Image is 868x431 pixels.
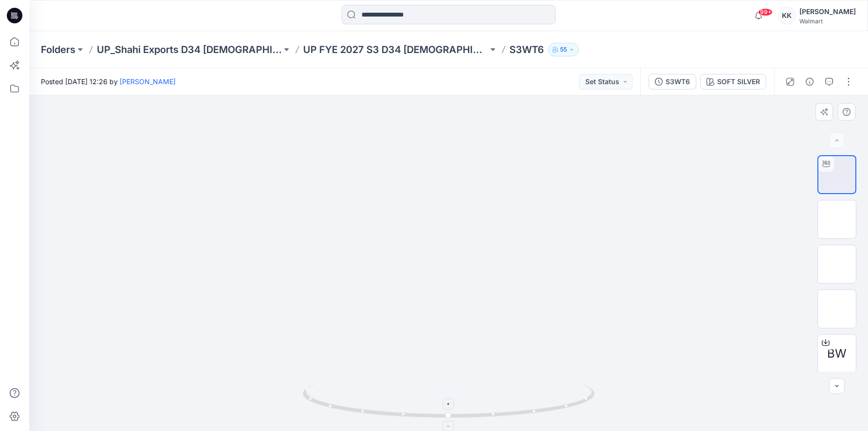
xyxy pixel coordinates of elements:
[303,43,488,56] a: UP FYE 2027 S3 D34 [DEMOGRAPHIC_DATA] Woven Tops
[778,7,796,24] div: KK
[717,76,760,87] div: SOFT SILVER
[758,8,773,16] span: 99+
[799,6,856,18] div: [PERSON_NAME]
[41,43,75,56] a: Folders
[548,43,579,56] button: 55
[802,74,817,90] button: Details
[649,74,696,90] button: S3WT6
[560,44,567,55] p: 55
[666,76,690,87] div: S3WT6
[120,77,176,86] a: [PERSON_NAME]
[97,43,282,56] a: UP_Shahi Exports D34 [DEMOGRAPHIC_DATA] Tops
[799,18,856,25] div: Walmart
[509,43,544,56] p: S3WT6
[700,74,766,90] button: SOFT SILVER
[827,345,847,362] span: BW
[41,76,176,87] span: Posted [DATE] 12:26 by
